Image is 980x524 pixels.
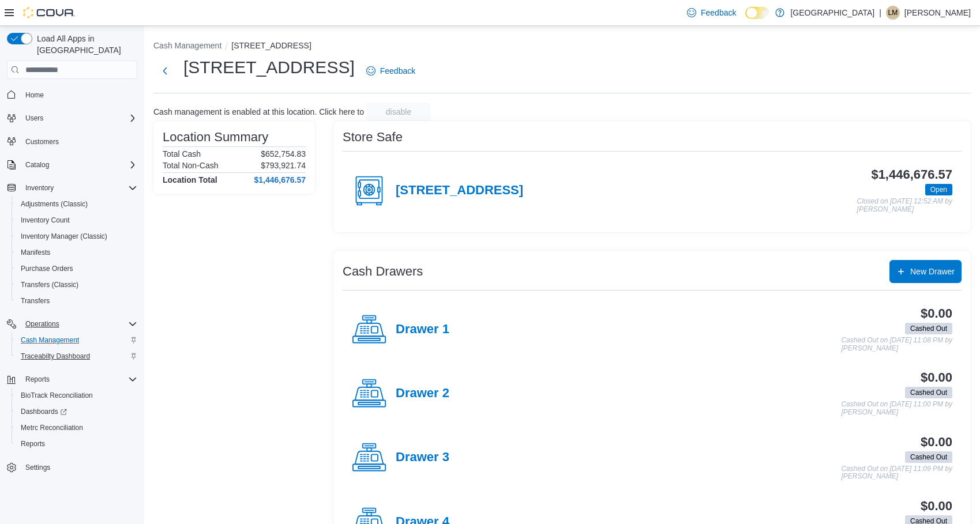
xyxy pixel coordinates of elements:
[25,183,54,193] span: Inventory
[21,280,78,289] span: Transfers (Classic)
[21,135,63,149] a: Customers
[21,461,55,474] a: Settings
[396,322,449,337] h4: Drawer 1
[841,337,952,352] p: Cashed Out on [DATE] 11:08 PM by [PERSON_NAME]
[25,137,59,146] span: Customers
[21,232,107,241] span: Inventory Manager (Classic)
[16,349,95,363] a: Traceabilty Dashboard
[16,421,137,435] span: Metrc Reconciliation
[910,266,955,277] span: New Drawer
[925,184,952,195] span: Open
[25,114,43,123] span: Users
[2,459,142,476] button: Settings
[2,316,142,332] button: Operations
[386,106,411,118] span: disable
[12,228,142,244] button: Inventory Manager (Classic)
[261,149,306,159] p: $652,754.83
[153,41,221,50] button: Cash Management
[254,175,306,184] h4: $1,446,676.57
[21,111,137,125] span: Users
[25,463,50,472] span: Settings
[16,229,137,243] span: Inventory Manager (Classic)
[25,319,59,329] span: Operations
[841,401,952,416] p: Cashed Out on [DATE] 11:00 PM by [PERSON_NAME]
[153,40,971,54] nav: An example of EuiBreadcrumbs
[910,323,947,334] span: Cashed Out
[16,213,137,227] span: Inventory Count
[21,439,45,448] span: Reports
[12,404,142,420] a: Dashboards
[2,110,142,126] button: Users
[857,198,952,213] p: Closed on [DATE] 12:52 AM by [PERSON_NAME]
[343,130,403,144] h3: Store Safe
[682,1,741,24] a: Feedback
[16,405,72,419] a: Dashboards
[841,465,952,481] p: Cashed Out on [DATE] 11:09 PM by [PERSON_NAME]
[879,6,881,20] p: |
[16,246,55,259] a: Manifests
[16,262,78,276] a: Purchase Orders
[2,133,142,150] button: Customers
[16,262,137,276] span: Purchase Orders
[21,372,54,386] button: Reports
[25,91,44,100] span: Home
[21,391,93,400] span: BioTrack Reconciliation
[7,81,137,506] nav: Complex example
[21,181,137,195] span: Inventory
[21,111,48,125] button: Users
[921,307,952,321] h3: $0.00
[16,246,137,259] span: Manifests
[21,407,67,416] span: Dashboards
[21,199,88,209] span: Adjustments (Classic)
[905,323,952,334] span: Cashed Out
[231,41,311,50] button: [STREET_ADDRESS]
[16,421,88,435] a: Metrc Reconciliation
[380,65,415,77] span: Feedback
[12,387,142,404] button: BioTrack Reconciliation
[2,371,142,387] button: Reports
[16,197,137,211] span: Adjustments (Classic)
[25,375,50,384] span: Reports
[21,317,64,331] button: Operations
[153,59,177,82] button: Next
[163,149,201,159] h6: Total Cash
[12,196,142,212] button: Adjustments (Classic)
[12,244,142,261] button: Manifests
[16,213,74,227] a: Inventory Count
[16,278,83,292] a: Transfers (Classic)
[21,317,137,331] span: Operations
[905,451,952,463] span: Cashed Out
[23,7,75,18] img: Cova
[12,420,142,436] button: Metrc Reconciliation
[12,261,142,277] button: Purchase Orders
[21,216,70,225] span: Inventory Count
[366,103,431,121] button: disable
[32,33,137,56] span: Load All Apps in [GEOGRAPHIC_DATA]
[16,294,54,308] a: Transfers
[12,436,142,452] button: Reports
[21,335,79,345] span: Cash Management
[889,260,962,283] button: New Drawer
[21,158,137,172] span: Catalog
[21,264,73,273] span: Purchase Orders
[745,7,769,19] input: Dark Mode
[905,387,952,398] span: Cashed Out
[21,372,137,386] span: Reports
[362,59,420,82] a: Feedback
[930,184,947,195] span: Open
[16,389,137,402] span: BioTrack Reconciliation
[904,6,971,20] p: [PERSON_NAME]
[12,277,142,293] button: Transfers (Classic)
[12,293,142,309] button: Transfers
[12,212,142,228] button: Inventory Count
[21,296,50,306] span: Transfers
[790,6,874,20] p: [GEOGRAPHIC_DATA]
[21,248,50,257] span: Manifests
[12,332,142,348] button: Cash Management
[261,161,306,170] p: $793,921.74
[16,437,137,451] span: Reports
[21,181,58,195] button: Inventory
[163,161,219,170] h6: Total Non-Cash
[153,107,364,116] p: Cash management is enabled at this location. Click here to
